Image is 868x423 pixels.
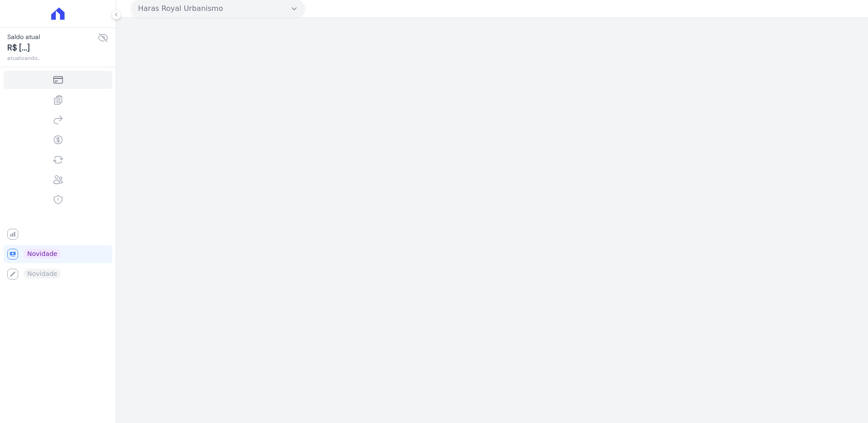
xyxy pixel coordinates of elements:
[7,54,98,62] span: atualizando...
[4,245,112,263] a: Novidade
[7,42,98,54] span: R$ [...]
[7,32,98,42] span: Saldo atual
[7,71,108,283] nav: Sidebar
[24,249,61,259] span: Novidade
